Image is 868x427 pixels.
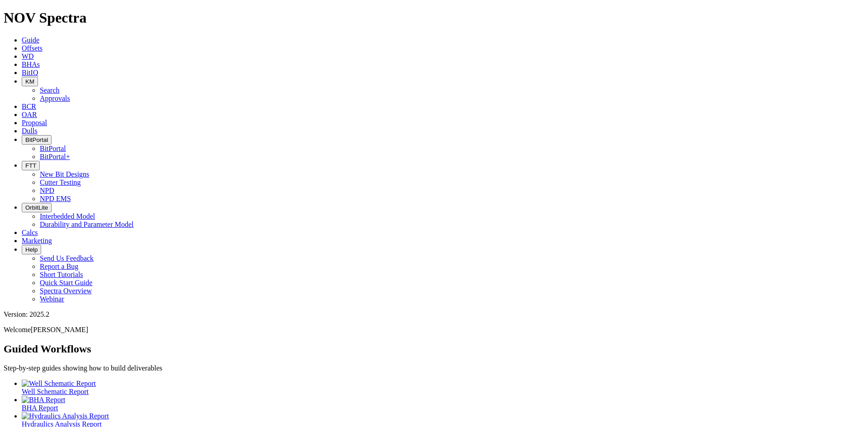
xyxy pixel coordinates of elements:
a: Well Schematic Report Well Schematic Report [22,380,864,395]
a: Approvals [40,94,70,102]
a: Marketing [22,237,52,244]
a: Send Us Feedback [40,254,94,262]
button: OrbitLite [22,203,52,212]
img: BHA Report [22,396,65,404]
a: Report a Bug [40,263,78,270]
a: Search [40,86,60,94]
a: BHAs [22,61,40,68]
button: Help [22,245,41,254]
a: BHA Report BHA Report [22,396,864,412]
a: OAR [22,111,37,118]
a: NPD EMS [40,195,71,202]
button: BitPortal [22,135,52,145]
p: Step-by-step guides showing how to build deliverables [4,364,864,372]
div: Version: 2025.2 [4,310,864,319]
a: Offsets [22,44,42,52]
a: Quick Start Guide [40,279,92,286]
a: BCR [22,103,36,110]
a: Durability and Parameter Model [40,221,134,228]
a: WD [22,52,34,60]
a: Calcs [22,229,38,236]
a: New Bit Designs [40,170,89,178]
span: KM [25,78,34,85]
span: Help [25,246,38,253]
img: Well Schematic Report [22,380,96,388]
p: Welcome [4,326,864,334]
a: Guide [22,36,39,44]
a: NPD [40,187,54,194]
a: BitPortal+ [40,153,70,160]
img: Hydraulics Analysis Report [22,412,109,420]
button: FTT [22,161,40,170]
a: Cutter Testing [40,178,81,186]
h1: NOV Spectra [4,9,864,26]
button: KM [22,77,38,86]
span: OrbitLite [25,204,48,211]
a: Proposal [22,119,47,127]
a: Interbedded Model [40,212,95,220]
span: [PERSON_NAME] [31,326,88,333]
a: Dulls [22,127,38,135]
span: FTT [25,162,36,169]
a: Webinar [40,295,64,303]
span: BitPortal [25,136,48,143]
a: BitIQ [22,69,38,76]
span: BHA Report [22,404,58,412]
h2: Guided Workflows [4,343,864,355]
a: Spectra Overview [40,287,92,295]
a: Short Tutorials [40,271,83,278]
span: Well Schematic Report [22,388,89,395]
a: BitPortal [40,145,66,152]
